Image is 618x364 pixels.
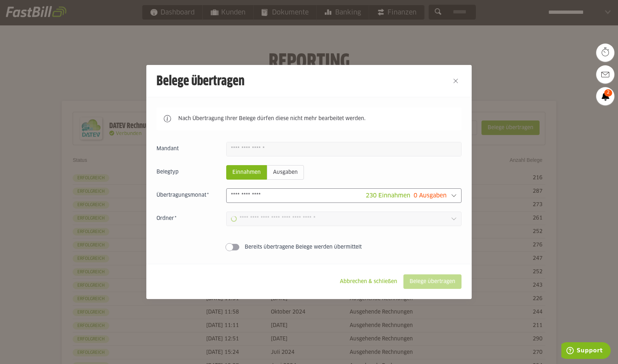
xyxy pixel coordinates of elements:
[596,87,614,105] a: 2
[403,274,462,289] sl-button: Belege übertragen
[366,193,410,199] span: 230 Einnahmen
[604,89,612,97] span: 2
[334,274,403,289] sl-button: Abbrechen & schließen
[156,244,462,251] sl-switch: Bereits übertragene Belege werden übermittelt
[267,165,304,180] sl-radio-button: Ausgaben
[561,342,611,360] iframe: Öffnet ein Widget, in dem Sie weitere Informationen finden
[414,193,447,199] span: 0 Ausgaben
[226,165,267,180] sl-radio-button: Einnahmen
